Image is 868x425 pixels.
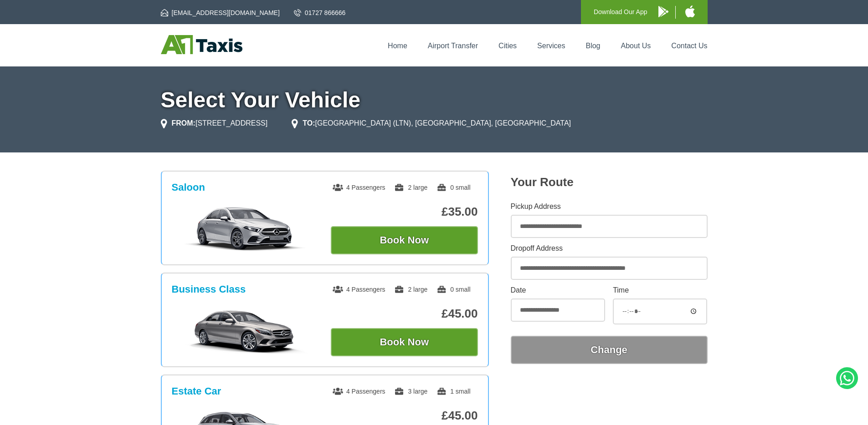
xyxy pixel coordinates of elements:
li: [STREET_ADDRESS] [161,118,268,129]
h3: Saloon [172,182,205,193]
p: Download Our App [594,6,647,18]
a: Home [388,42,407,50]
img: A1 Taxis Android App [658,6,668,17]
span: 1 small [437,388,470,395]
strong: FROM: [172,119,195,127]
button: Book Now [331,328,478,356]
strong: TO: [303,119,315,127]
label: Time [613,287,707,294]
h1: Select Your Vehicle [161,89,708,111]
button: Change [511,336,708,364]
a: Services [537,42,565,50]
a: Blog [586,42,600,50]
a: Cities [498,42,517,50]
a: About Us [621,42,651,50]
span: 4 Passengers [333,286,385,293]
label: Date [511,287,605,294]
li: [GEOGRAPHIC_DATA] (LTN), [GEOGRAPHIC_DATA], [GEOGRAPHIC_DATA] [292,118,571,129]
p: £35.00 [331,205,478,219]
span: 0 small [437,184,470,191]
p: £45.00 [331,409,478,423]
button: Book Now [331,226,478,254]
a: [EMAIL_ADDRESS][DOMAIN_NAME] [161,8,280,17]
span: 3 large [394,388,427,395]
span: 2 large [394,286,427,293]
h3: Business Class [172,283,246,295]
span: 4 Passengers [333,388,385,395]
label: Dropoff Address [511,245,708,252]
span: 0 small [437,286,470,293]
span: 4 Passengers [333,184,385,191]
img: Saloon [176,206,313,252]
p: £45.00 [331,307,478,321]
img: Business Class [176,308,313,354]
a: 01727 866666 [294,8,346,17]
img: A1 Taxis St Albans LTD [161,35,242,54]
h3: Estate Car [172,385,221,397]
label: Pickup Address [511,203,708,210]
a: Contact Us [671,42,707,50]
a: Airport Transfer [428,42,478,50]
img: A1 Taxis iPhone App [685,5,695,17]
iframe: chat widget [743,405,863,425]
h2: Your Route [511,175,708,189]
span: 2 large [394,184,427,191]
